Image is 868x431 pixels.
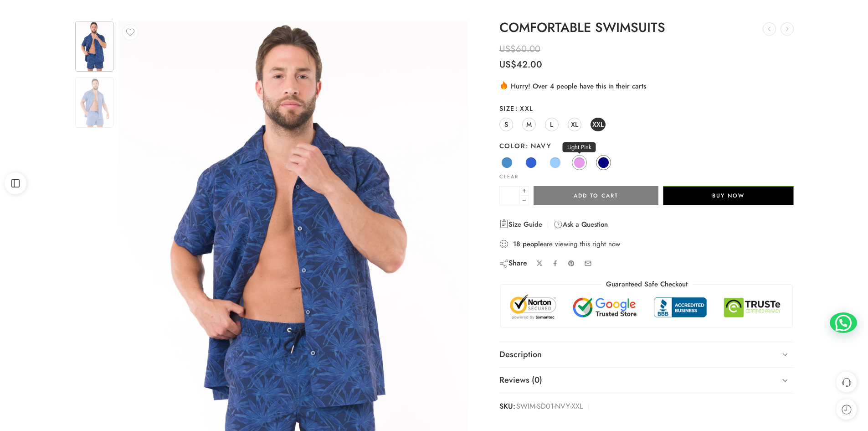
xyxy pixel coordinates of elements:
div: Hurry! Over 4 people have this in their carts [499,80,794,91]
a: Clear options [499,174,519,179]
button: Buy Now [663,186,794,205]
legend: Guaranteed Safe Checkout [601,280,692,289]
img: 3-scaled-1.webp [75,21,113,72]
a: XXL [591,118,606,131]
a: Size Guide [499,219,542,230]
span: Navy [525,141,551,151]
a: Pin on Pinterest [568,260,575,267]
h1: COMFORTABLE SWIMSUITS [499,21,794,35]
a: L [545,118,559,131]
label: Color [499,141,794,151]
strong: SKU: [499,400,515,413]
span: Light Pink [563,142,596,152]
a: Light Pink [572,155,587,170]
span: XXL [515,104,534,113]
span: XL [571,118,578,130]
div: are viewing this right now [499,239,794,249]
span: US$ [499,58,516,71]
a: XL [568,118,581,131]
strong: people [523,239,544,249]
strong: 18 [513,239,520,249]
a: S [499,118,513,131]
span: L [550,118,553,130]
label: Size [499,104,794,113]
span: US$ [499,42,516,56]
span: M [526,118,532,130]
img: Trust [508,294,786,321]
a: Share on X [536,260,543,267]
div: Share [499,258,527,268]
span: SWIM-SD01-NVY-XXL [516,400,583,413]
a: Reviews (0) [499,368,794,393]
span: XXL [592,118,604,130]
input: Product quantity [499,186,520,205]
bdi: 42.00 [499,58,542,71]
bdi: 60.00 [499,42,540,56]
a: Email to your friends [584,260,592,267]
a: Description [499,342,794,368]
span: S [504,118,508,130]
a: M [522,118,536,131]
button: Add to cart [534,186,658,205]
img: 3-scaled-1.webp [75,77,113,128]
a: Ask a Question [554,219,608,230]
a: Share on Facebook [552,260,559,267]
